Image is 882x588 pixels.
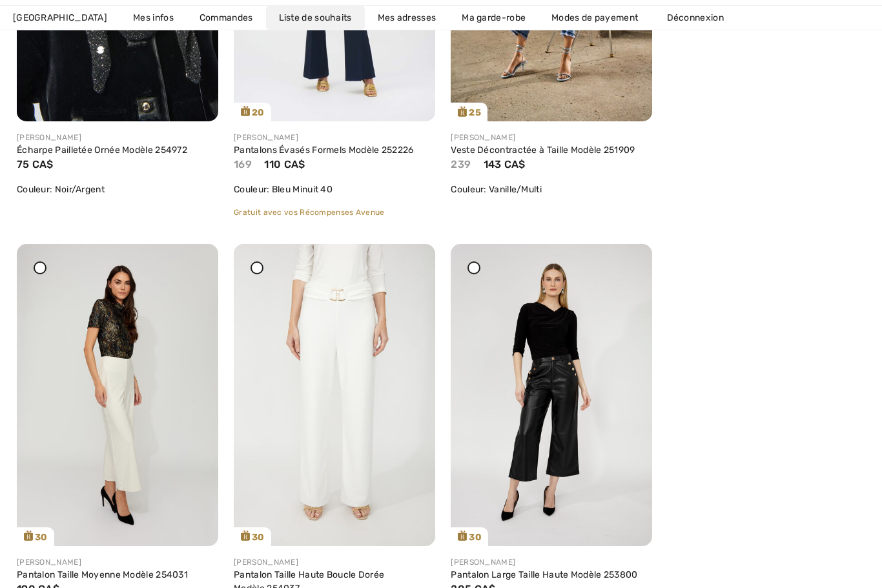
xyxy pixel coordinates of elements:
div: [PERSON_NAME] [17,132,218,143]
img: frank-lyman-pants-black_253800_1_b6f3_search.jpg [451,244,652,546]
img: frank-lyman-pants-ivory_254037a_1_d0f6_search.jpg [234,244,435,546]
span: [GEOGRAPHIC_DATA] [13,11,107,25]
a: Écharpe Pailletée Ornée Modèle 254972 [17,145,187,156]
a: 30 [17,244,218,546]
a: 30 [451,244,652,546]
div: [PERSON_NAME] [451,556,652,568]
span: 110 CA$ [264,158,305,170]
a: Modes de payement [538,6,651,30]
a: Mes infos [120,6,187,30]
a: Pantalons Évasés Formels Modèle 252226 [234,145,413,156]
img: frank-lyman-pants-vanilla_254031a_3_955e_search.jpg [17,244,218,546]
div: Couleur: Noir/Argent [17,183,218,196]
a: Ma garde-robe [449,6,538,30]
span: 239 [451,158,471,170]
div: [PERSON_NAME] [17,556,218,568]
a: Déconnexion [654,6,750,30]
a: 30 [234,244,435,546]
a: Commandes [187,6,266,30]
a: Pantalon Taille Moyenne Modèle 254031 [17,569,188,580]
span: 169 [234,158,252,170]
a: Pantalon Large Taille Haute Modèle 253800 [451,569,637,580]
div: [PERSON_NAME] [451,132,652,143]
div: [PERSON_NAME] [234,132,435,143]
a: Veste Décontractée à Taille Modèle 251909 [451,145,635,156]
a: Liste de souhaits [266,6,365,30]
span: 75 CA$ [17,158,54,170]
div: Gratuit avec vos Récompenses Avenue [234,207,435,218]
div: Couleur: Bleu Minuit 40 [234,183,435,196]
div: [PERSON_NAME] [234,556,435,568]
a: Mes adresses [365,6,449,30]
span: 143 CA$ [484,158,526,170]
div: Couleur: Vanille/Multi [451,183,652,196]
